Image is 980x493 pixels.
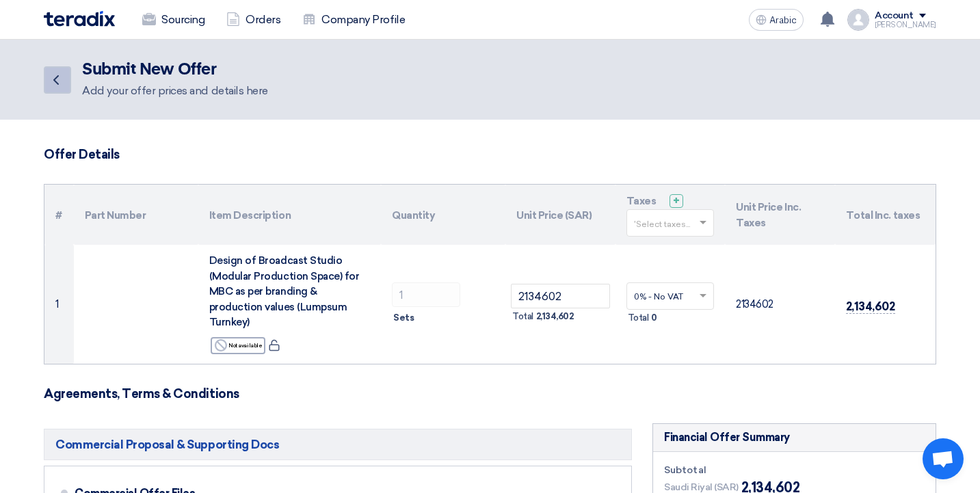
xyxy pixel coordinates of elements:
font: Taxes [626,195,657,207]
ng-select: VAT [626,282,715,310]
font: Total [628,312,649,323]
font: Saudi Riyal (SAR) [664,481,739,493]
input: Unit Price [511,284,610,308]
font: Unit Price Inc. Taxes [736,201,801,230]
font: Design of Broadcast Studio (Modular Production Space) for MBC as per branding & production values... [209,254,360,328]
font: Subtotal [664,464,706,476]
font: Offer Details [44,147,120,162]
font: Not available [228,342,262,349]
font: Add your offer prices and details here [82,84,268,97]
font: Quantity [392,209,435,221]
font: 1 [55,298,59,310]
font: [PERSON_NAME] [875,21,936,29]
font: 2134602 [736,298,773,310]
font: Financial Offer Summary [664,431,790,444]
font: Item Description [209,209,291,221]
font: Commercial Proposal & Supporting Docs [55,438,279,451]
input: RFQ_STEP1.ITEMS.2.AMOUNT_TITLE [392,282,460,307]
font: + [673,194,680,207]
font: 0 [651,312,657,323]
a: Sourcing [131,5,215,35]
font: Total [512,311,533,321]
font: Total Inc. taxes [846,209,920,221]
img: Teradix logo [44,11,115,27]
font: 2,134,602 [846,299,895,313]
font: Sourcing [161,13,204,26]
font: Orders [246,13,280,26]
img: profile_test.png [847,9,869,31]
font: Sets [393,312,414,323]
font: # [55,209,62,221]
font: Unit Price (SAR) [516,209,592,221]
font: Agreements, Terms & Conditions [44,386,239,401]
button: Arabic [749,9,804,31]
font: 2,134,602 [536,311,574,321]
font: Submit New Offer [82,62,216,78]
font: Account [875,10,914,21]
font: Company Profile [321,13,405,26]
font: Part Number [85,209,146,221]
a: Open chat [923,438,964,479]
a: Orders [215,5,291,35]
font: Arabic [769,14,797,26]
